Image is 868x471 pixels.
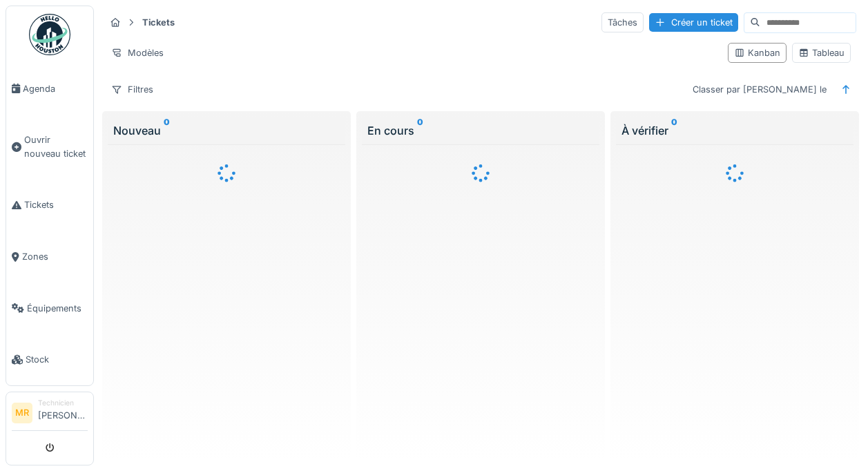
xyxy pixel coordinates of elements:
[23,82,88,95] span: Agenda
[38,398,88,408] div: Technicien
[798,46,845,59] div: Tableau
[417,122,423,139] sup: 0
[6,63,93,115] a: Agenda
[6,282,93,334] a: Équipements
[621,122,848,139] div: À vérifier
[12,398,88,431] a: MR Technicien[PERSON_NAME]
[686,79,833,99] div: Classer par [PERSON_NAME] le
[601,12,644,32] div: Tâches
[6,115,93,180] a: Ouvrir nouveau ticket
[164,122,170,139] sup: 0
[649,13,738,32] div: Créer un ticket
[38,398,88,427] li: [PERSON_NAME]
[113,122,340,139] div: Nouveau
[27,302,88,315] span: Équipements
[734,46,780,59] div: Kanban
[24,133,88,160] span: Ouvrir nouveau ticket
[137,16,180,29] strong: Tickets
[105,79,160,99] div: Filtres
[26,353,88,366] span: Stock
[105,43,170,63] div: Modèles
[12,403,32,423] li: MR
[29,14,70,55] img: Badge_color-CXgf-gQk.svg
[671,122,677,139] sup: 0
[22,250,88,263] span: Zones
[6,334,93,386] a: Stock
[24,198,88,211] span: Tickets
[6,180,93,231] a: Tickets
[367,122,594,139] div: En cours
[6,231,93,282] a: Zones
